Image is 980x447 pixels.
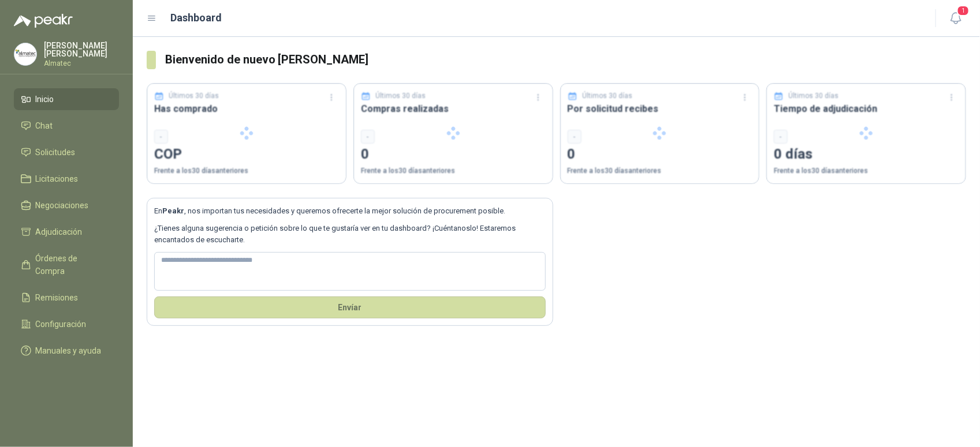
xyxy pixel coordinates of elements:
a: Chat [14,115,119,137]
img: Company Logo [14,43,36,65]
a: Solicitudes [14,141,119,163]
p: [PERSON_NAME] [PERSON_NAME] [44,42,119,58]
p: En , nos importan tus necesidades y queremos ofrecerte la mejor solución de procurement posible. [154,205,546,217]
span: Remisiones [36,291,79,304]
span: Inicio [36,93,54,106]
span: Órdenes de Compra [36,252,108,277]
a: Manuales y ayuda [14,340,119,362]
a: Adjudicación [14,221,119,243]
a: Remisiones [14,287,119,309]
span: Configuración [36,318,87,330]
b: Peakr [162,206,184,215]
span: Negociaciones [36,199,89,212]
span: Adjudicación [36,226,83,238]
span: Licitaciones [36,172,79,185]
p: Almatec [44,60,119,67]
button: 1 [945,8,966,29]
a: Órdenes de Compra [14,247,119,282]
a: Configuración [14,313,119,335]
span: Chat [36,119,53,132]
p: ¿Tienes alguna sugerencia o petición sobre lo que te gustaría ver en tu dashboard? ¡Cuéntanoslo! ... [154,223,546,246]
a: Inicio [14,88,119,110]
a: Licitaciones [14,168,119,190]
a: Negociaciones [14,194,119,216]
span: Manuales y ayuda [36,344,102,357]
span: Solicitudes [36,146,76,159]
img: Logo peakr [14,14,73,28]
h3: Bienvenido de nuevo [PERSON_NAME] [165,51,966,69]
span: 1 [957,5,970,16]
button: Envíar [154,296,546,318]
h1: Dashboard [171,10,222,26]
